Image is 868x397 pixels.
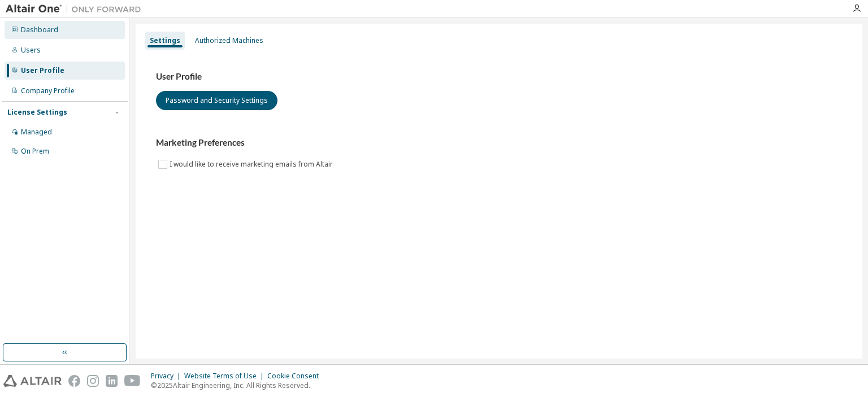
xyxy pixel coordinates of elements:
[124,375,141,387] img: youtube.svg
[21,86,75,95] div: Company Profile
[195,36,263,45] div: Authorized Machines
[21,66,64,75] div: User Profile
[156,71,842,82] h3: User Profile
[21,25,58,34] div: Dashboard
[87,375,99,387] img: instagram.svg
[151,372,184,381] div: Privacy
[68,375,80,387] img: facebook.svg
[156,137,842,149] h3: Marketing Preferences
[170,158,335,171] label: I would like to receive marketing emails from Altair
[21,46,41,55] div: Users
[106,375,118,387] img: linkedin.svg
[6,3,147,15] img: Altair One
[184,372,267,381] div: Website Terms of Use
[21,128,52,137] div: Managed
[21,147,49,156] div: On Prem
[7,108,67,117] div: License Settings
[150,36,180,45] div: Settings
[3,375,62,387] img: altair_logo.svg
[267,372,325,381] div: Cookie Consent
[156,91,277,110] button: Password and Security Settings
[151,381,325,390] p: © 2025 Altair Engineering, Inc. All Rights Reserved.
